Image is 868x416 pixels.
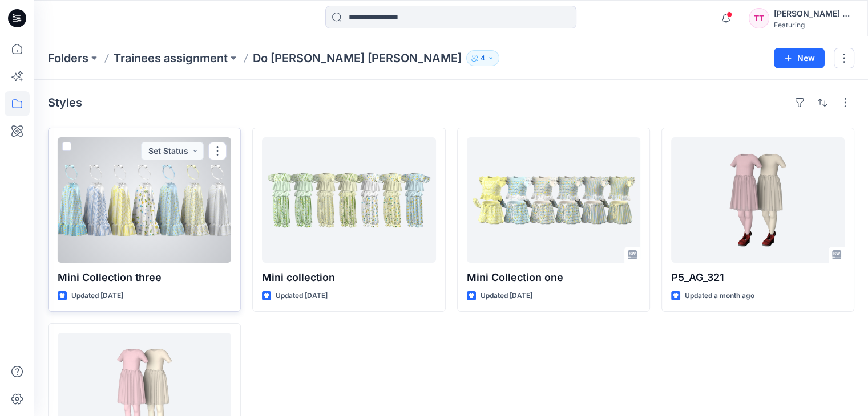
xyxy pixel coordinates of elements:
[774,48,825,68] button: New
[774,7,854,21] div: [PERSON_NAME] Do Thi
[58,270,231,286] p: Mini Collection three
[466,50,499,66] button: 4
[671,137,845,263] a: P5_AG_321
[276,290,328,302] p: Updated [DATE]
[467,137,640,263] a: Mini Collection one
[671,270,845,286] p: P5_AG_321
[685,290,754,302] p: Updated a month ago
[71,290,123,302] p: Updated [DATE]
[467,270,640,286] p: Mini Collection one
[774,21,854,29] div: Featuring
[262,270,435,286] p: Mini collection
[114,50,228,66] a: Trainees assignment
[48,96,82,109] h4: Styles
[253,50,462,66] p: Do [PERSON_NAME] [PERSON_NAME]
[48,50,88,66] a: Folders
[58,137,231,263] a: Mini Collection three
[262,137,435,263] a: Mini collection
[749,8,769,28] div: TT
[481,52,485,64] p: 4
[481,290,532,302] p: Updated [DATE]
